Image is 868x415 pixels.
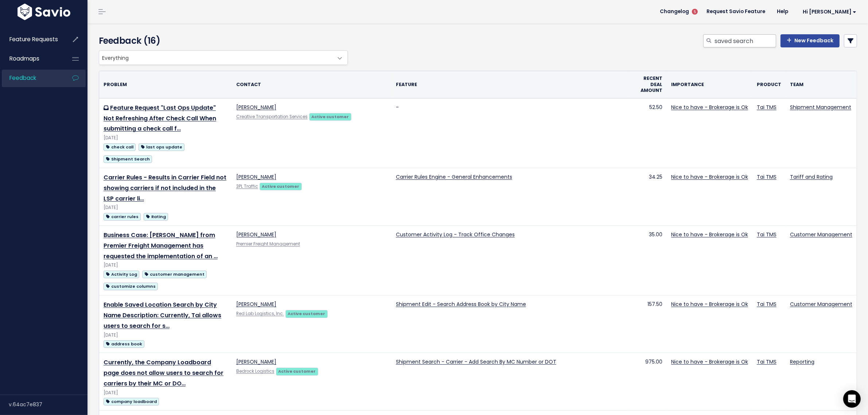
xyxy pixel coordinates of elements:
[629,168,667,226] td: 34.25
[2,50,61,67] a: Roadmaps
[104,398,159,406] span: company loadboard
[104,283,158,290] span: customize columns
[757,231,776,238] a: Tai TMS
[99,34,345,47] h4: Feedback (16)
[392,71,629,98] th: Feature
[139,143,184,151] span: last ops update
[786,71,857,98] th: Team
[671,358,748,365] a: Nice to have - Brokerage is Ok
[99,50,348,65] span: Everything
[139,142,184,151] a: last ops update
[104,331,227,339] div: [DATE]
[288,311,325,317] strong: Active customer
[104,173,226,203] a: Carrier Rules - Results in Carrier Field not showing carriers if not included in the LSP carrier li…
[9,55,39,62] span: Roadmaps
[104,269,139,279] a: Activity Log
[104,204,227,212] div: [DATE]
[671,300,748,308] a: Nice to have - Brokerage is Ok
[671,231,748,238] a: Nice to have - Brokerage is Ok
[757,104,776,111] a: Tai TMS
[2,70,61,86] a: Feedback
[104,261,227,269] div: [DATE]
[278,368,316,374] strong: Active customer
[781,34,840,47] a: New Feedback
[396,358,556,365] a: Shipment Search - Carrier - Add Search By MC Number or DOT
[392,98,629,168] td: -
[142,271,207,278] span: customer management
[757,173,776,181] a: Tai TMS
[714,34,776,47] input: Search feedback...
[692,9,698,15] span: 5
[396,300,526,308] a: Shipment Edit - Search Address Book by City Name
[629,71,667,98] th: Recent deal amount
[99,71,232,98] th: Problem
[104,155,152,163] span: Shipment Search
[104,300,221,330] a: Enable Saved Location Search by City Name Description: Currently, Tai allows users to search for s…
[9,35,58,43] span: Feature Requests
[396,173,512,181] a: Carrier Rules Engine - General Enhancements
[752,71,786,98] th: Product
[790,173,833,181] a: Tariff and Rating
[104,397,159,406] a: company loadboard
[104,231,218,260] a: Business Case: [PERSON_NAME] from Premier Freight Management has requested the implementation of ...
[260,182,302,190] a: Active customer
[236,368,275,374] a: Bedrock Logistics
[262,183,299,189] strong: Active customer
[790,231,852,238] a: Customer Management
[104,271,139,278] span: Activity Log
[236,311,284,317] a: Red Lab Logistics, Inc.
[236,183,258,189] a: 3PL Traffic
[236,231,276,238] a: [PERSON_NAME]
[660,9,689,14] span: Changelog
[104,212,141,221] a: carrier rules
[236,241,300,247] a: Premier Freight Management
[104,389,227,397] div: [DATE]
[2,31,61,48] a: Feature Requests
[757,300,776,308] a: Tai TMS
[843,390,861,408] div: Open Intercom Messenger
[104,282,158,291] a: customize columns
[104,134,227,142] div: [DATE]
[309,113,351,120] a: Active customer
[757,358,776,365] a: Tai TMS
[629,98,667,168] td: 52.50
[671,104,748,111] a: Nice to have - Brokerage is Ok
[790,104,851,111] a: Shipment Management
[285,310,328,317] a: Active customer
[16,4,72,20] img: logo-white.9d6f32f41409.svg
[104,213,141,221] span: carrier rules
[629,295,667,353] td: 157.50
[701,6,771,17] a: Request Savio Feature
[99,51,333,65] span: Everything
[104,340,144,348] span: address book
[232,71,392,98] th: Contact
[144,213,168,221] span: Rating
[667,71,752,98] th: Importance
[9,74,36,82] span: Feedback
[311,114,349,120] strong: Active customer
[236,104,276,111] a: [PERSON_NAME]
[104,339,144,348] a: address book
[276,367,318,375] a: Active customer
[142,269,207,279] a: customer management
[629,226,667,295] td: 35.00
[104,358,223,388] a: Currently, the Company Loadboard page does not allow users to search for carriers by their MC or DO…
[236,114,308,120] a: Creative Transportation Services
[790,300,852,308] a: Customer Management
[104,154,152,163] a: Shipment Search
[104,143,136,151] span: check call
[771,6,794,17] a: Help
[629,353,667,411] td: 975.00
[671,173,748,181] a: Nice to have - Brokerage is Ok
[803,9,856,15] span: Hi [PERSON_NAME]
[104,104,216,133] a: Feature Request "Last Ops Update" Not Refreshing After Check Call When submitting a check call f…
[236,300,276,308] a: [PERSON_NAME]
[790,358,814,365] a: Reporting
[104,142,136,151] a: check call
[9,395,87,414] div: v.64ac7e837
[236,173,276,181] a: [PERSON_NAME]
[236,358,276,365] a: [PERSON_NAME]
[396,231,515,238] a: Customer Activity Log - Track Office Changes
[144,212,168,221] a: Rating
[794,6,862,18] a: Hi [PERSON_NAME]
